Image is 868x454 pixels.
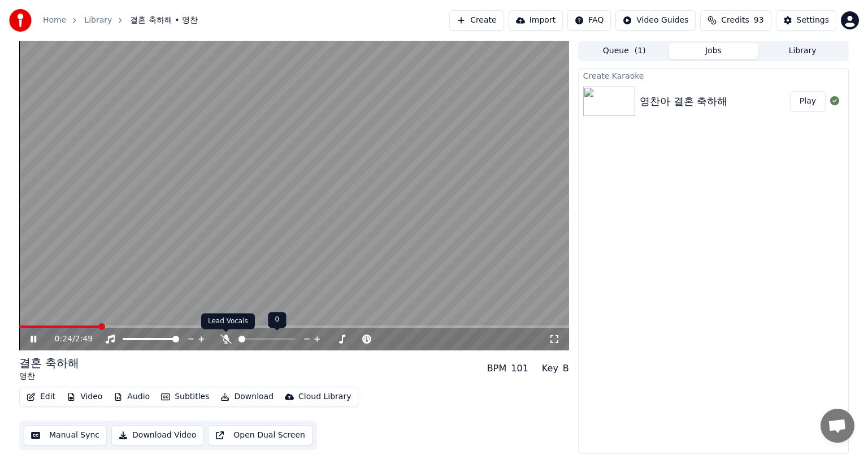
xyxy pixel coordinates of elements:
button: Queue [580,43,669,59]
div: / [55,333,82,345]
button: Download Video [111,425,203,446]
div: Create Karaoke [579,68,848,82]
button: Play [790,91,826,112]
div: 0 [268,312,286,328]
span: 93 [754,15,764,26]
div: 결혼 축하해 [19,355,79,371]
span: ( 1 ) [635,45,646,57]
button: Audio [109,389,154,405]
button: Library [758,43,847,59]
button: Download [216,389,278,405]
div: B [563,362,569,375]
button: Subtitles [157,389,214,405]
button: Import [509,10,563,31]
a: Home [43,15,66,26]
div: BPM [487,362,506,375]
button: Manual Sync [24,425,107,446]
button: Video [62,389,107,405]
button: Credits93 [700,10,771,31]
button: Jobs [669,43,758,59]
a: 채팅 열기 [821,409,854,443]
button: Open Dual Screen [208,425,313,446]
div: Settings [797,15,829,26]
img: youka [9,9,32,32]
button: Create [449,10,504,31]
button: Edit [22,389,60,405]
span: 0:24 [55,333,72,345]
button: FAQ [567,10,611,31]
div: 101 [511,362,528,375]
button: Video Guides [615,10,696,31]
span: Credits [721,15,749,26]
div: 영찬아 결혼 축하해 [640,93,727,109]
div: Key [542,362,558,375]
div: Lead Vocals [201,314,255,329]
div: 영찬 [19,371,79,382]
button: Settings [776,10,836,31]
span: 결혼 축하해 • 영찬 [130,15,198,26]
span: 2:49 [75,333,93,345]
nav: breadcrumb [43,15,198,26]
div: Cloud Library [298,391,351,402]
a: Library [84,15,112,26]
